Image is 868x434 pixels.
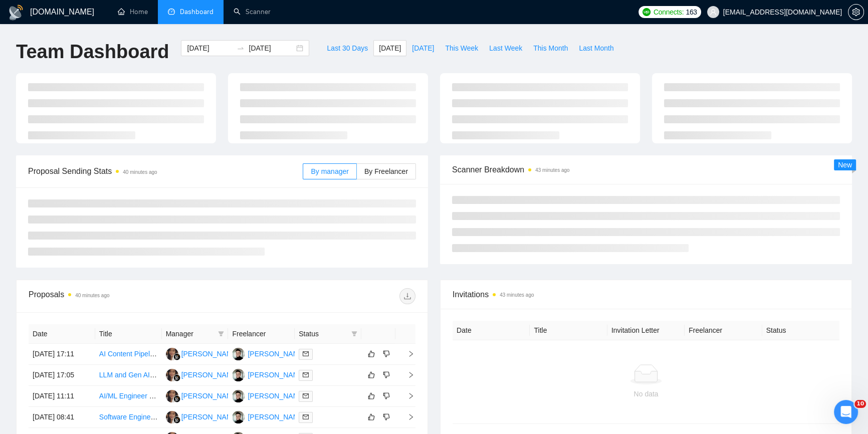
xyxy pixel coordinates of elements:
[383,350,390,358] span: dislike
[303,351,309,357] span: mail
[216,326,226,341] span: filter
[368,350,375,358] span: like
[95,344,162,365] td: AI Content Pipeline Development
[95,324,162,344] th: Title
[368,413,375,421] span: like
[489,43,522,54] span: Last Week
[232,348,245,360] img: BK
[399,350,414,357] span: right
[118,8,148,16] a: homeHome
[16,40,169,64] h1: Team Dashboard
[321,40,373,56] button: Last 30 Days
[95,386,162,407] td: AI/ML Engineer (Fintech Startup)
[854,400,866,408] span: 10
[248,369,305,380] div: [PERSON_NAME]
[181,348,239,359] div: [PERSON_NAME]
[365,369,377,381] button: like
[28,165,303,177] span: Proposal Sending Stats
[406,40,440,56] button: [DATE]
[232,411,245,423] img: BK
[232,412,305,420] a: BK[PERSON_NAME]
[380,348,392,360] button: dislike
[29,324,95,344] th: Date
[484,40,528,56] button: Last Week
[232,391,305,399] a: BK[PERSON_NAME]
[99,371,293,379] a: LLM and Gen AI Developer with Automation Expertise Needed
[166,411,178,423] img: DS
[218,331,224,337] span: filter
[383,371,390,379] span: dislike
[299,328,347,339] span: Status
[579,43,613,54] span: Last Month
[173,416,180,423] img: gigradar-bm.png
[123,169,157,175] time: 40 minutes ago
[311,167,348,175] span: By manager
[453,321,530,340] th: Date
[383,392,390,400] span: dislike
[29,386,95,407] td: [DATE] 11:11
[461,388,831,399] div: No data
[99,413,298,421] a: Software Engineer Contractor for AI Content Tools Development
[228,324,295,344] th: Freelancer
[535,167,569,173] time: 43 minutes ago
[166,369,178,381] img: DS
[232,370,305,378] a: BK[PERSON_NAME]
[654,7,684,18] span: Connects:
[303,393,309,399] span: mail
[838,161,852,169] span: New
[303,372,309,378] span: mail
[452,163,840,176] span: Scanner Breakdown
[364,167,408,175] span: By Freelancer
[29,365,95,386] td: [DATE] 17:05
[29,288,222,304] div: Proposals
[99,350,202,358] a: AI Content Pipeline Development
[166,391,239,399] a: DS[PERSON_NAME]
[166,349,239,357] a: DS[PERSON_NAME]
[710,9,717,16] span: user
[237,44,245,52] span: swap-right
[528,40,573,56] button: This Month
[848,8,863,16] span: setting
[166,412,239,420] a: DS[PERSON_NAME]
[327,43,368,54] span: Last 30 Days
[383,413,390,421] span: dislike
[349,326,359,341] span: filter
[232,390,245,402] img: BK
[380,369,392,381] button: dislike
[533,43,568,54] span: This Month
[365,411,377,423] button: like
[685,321,762,340] th: Freelancer
[365,348,377,360] button: like
[351,331,357,337] span: filter
[29,407,95,428] td: [DATE] 08:41
[29,344,95,365] td: [DATE] 17:11
[173,353,180,360] img: gigradar-bm.png
[8,5,24,21] img: logo
[440,40,484,56] button: This Week
[379,43,401,54] span: [DATE]
[530,321,607,340] th: Title
[234,8,271,16] a: searchScanner
[399,371,414,378] span: right
[162,324,229,344] th: Manager
[399,413,414,420] span: right
[166,328,214,339] span: Manager
[173,374,180,381] img: gigradar-bm.png
[573,40,619,56] button: Last Month
[834,400,858,424] iframe: Intercom live chat
[412,43,434,54] span: [DATE]
[181,369,239,380] div: [PERSON_NAME]
[500,292,534,298] time: 43 minutes ago
[642,8,650,16] img: upwork-logo.png
[248,348,305,359] div: [PERSON_NAME]
[248,411,305,422] div: [PERSON_NAME]
[848,8,864,16] a: setting
[762,321,839,340] th: Status
[75,293,109,298] time: 40 minutes ago
[173,395,180,402] img: gigradar-bm.png
[373,40,406,56] button: [DATE]
[180,8,213,16] span: Dashboard
[248,390,305,401] div: [PERSON_NAME]
[686,7,697,18] span: 163
[368,392,375,400] span: like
